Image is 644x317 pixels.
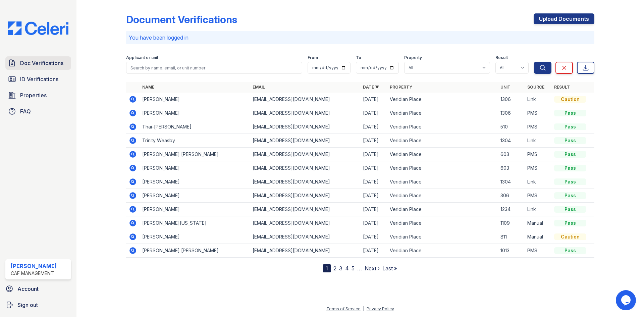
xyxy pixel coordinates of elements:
td: [DATE] [360,175,387,189]
td: Link [525,203,551,216]
a: Date ▼ [363,85,379,90]
td: 811 [498,230,525,244]
td: [DATE] [360,216,387,230]
td: [EMAIL_ADDRESS][DOMAIN_NAME] [250,106,360,120]
div: Pass [554,137,586,144]
p: You have been logged in [129,34,592,42]
a: Unit [500,85,511,90]
a: Last » [382,265,397,272]
iframe: chat widget [616,290,637,310]
a: Account [3,282,74,296]
div: Pass [554,123,586,130]
div: Pass [554,151,586,158]
td: 1109 [498,216,525,230]
label: To [356,55,361,60]
a: ID Verifications [5,72,71,86]
td: [PERSON_NAME][US_STATE] [140,216,250,230]
td: [EMAIL_ADDRESS][DOMAIN_NAME] [250,120,360,134]
td: Veridian Place [387,148,497,161]
td: [PERSON_NAME] [140,93,250,106]
a: 2 [333,265,336,272]
td: [PERSON_NAME] [140,230,250,244]
td: [PERSON_NAME] [140,161,250,175]
div: Document Verifications [126,13,237,25]
a: Sign out [3,298,74,312]
a: 3 [339,265,342,272]
a: Doc Verifications [5,56,71,70]
td: Veridian Place [387,161,497,175]
a: Email [253,85,265,90]
td: Manual [525,230,551,244]
td: Thai-[PERSON_NAME] [140,120,250,134]
td: [EMAIL_ADDRESS][DOMAIN_NAME] [250,175,360,189]
span: Doc Verifications [20,59,63,67]
div: Pass [554,165,586,171]
td: Veridian Place [387,189,497,203]
td: [EMAIL_ADDRESS][DOMAIN_NAME] [250,230,360,244]
td: PMS [525,189,551,203]
td: PMS [525,148,551,161]
td: 603 [498,161,525,175]
div: Caution [554,96,586,103]
td: [DATE] [360,148,387,161]
a: Property [390,85,412,90]
td: 1234 [498,203,525,216]
label: Property [404,55,422,60]
td: [EMAIL_ADDRESS][DOMAIN_NAME] [250,161,360,175]
td: [EMAIL_ADDRESS][DOMAIN_NAME] [250,93,360,106]
td: Veridian Place [387,120,497,134]
td: [DATE] [360,93,387,106]
td: Trinity Weasby [140,134,250,148]
div: Pass [554,192,586,199]
a: 5 [352,265,355,272]
a: Name [142,85,154,90]
td: Veridian Place [387,106,497,120]
td: [EMAIL_ADDRESS][DOMAIN_NAME] [250,244,360,258]
a: Privacy Policy [367,306,394,311]
div: [PERSON_NAME] [11,262,57,270]
td: [EMAIL_ADDRESS][DOMAIN_NAME] [250,148,360,161]
td: [DATE] [360,134,387,148]
td: [DATE] [360,120,387,134]
td: 306 [498,189,525,203]
span: ID Verifications [20,75,58,83]
td: Manual [525,216,551,230]
td: [DATE] [360,161,387,175]
td: 1304 [498,134,525,148]
td: Veridian Place [387,175,497,189]
div: 1 [323,264,331,272]
span: Properties [20,91,47,99]
td: PMS [525,161,551,175]
td: 1304 [498,175,525,189]
span: … [357,264,362,272]
a: Properties [5,89,71,102]
td: 510 [498,120,525,134]
td: [DATE] [360,203,387,216]
td: [DATE] [360,189,387,203]
div: | [363,306,364,311]
td: 1013 [498,244,525,258]
label: Result [495,55,508,60]
label: From [308,55,318,60]
td: Veridian Place [387,230,497,244]
td: [EMAIL_ADDRESS][DOMAIN_NAME] [250,189,360,203]
a: Upload Documents [534,13,594,24]
td: Link [525,93,551,106]
a: FAQ [5,105,71,118]
input: Search by name, email, or unit number [126,62,302,74]
div: Pass [554,110,586,116]
div: Pass [554,178,586,185]
td: Link [525,134,551,148]
div: Pass [554,220,586,226]
td: [PERSON_NAME] [140,203,250,216]
a: Result [554,85,570,90]
td: [EMAIL_ADDRESS][DOMAIN_NAME] [250,134,360,148]
td: Veridian Place [387,203,497,216]
td: Link [525,175,551,189]
a: 4 [345,265,349,272]
td: [PERSON_NAME] [140,106,250,120]
td: [DATE] [360,244,387,258]
span: Sign out [17,301,38,309]
td: [PERSON_NAME] [PERSON_NAME] [140,244,250,258]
